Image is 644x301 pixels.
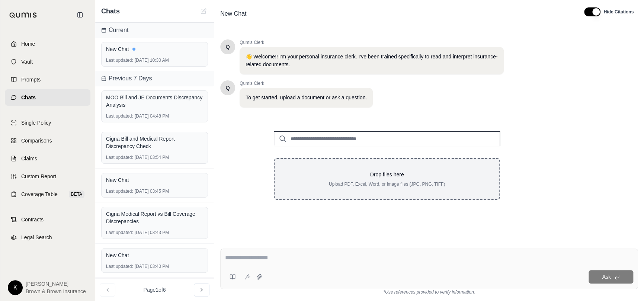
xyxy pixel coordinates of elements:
[589,270,633,284] button: Ask
[5,168,90,185] a: Custom Report
[106,154,203,160] div: [DATE] 03:54 PM
[26,280,86,288] span: [PERSON_NAME]
[106,230,133,236] span: Last updated:
[106,154,133,160] span: Last updated:
[21,216,44,223] span: Contracts
[106,188,203,194] div: [DATE] 03:45 PM
[286,171,487,178] p: Drop files here
[101,6,120,16] span: Chats
[106,45,203,53] div: New Chat
[106,263,203,269] div: [DATE] 03:40 PM
[603,9,634,15] span: Hide Citations
[5,229,90,246] a: Legal Search
[21,190,58,198] span: Coverage Table
[9,12,37,18] img: Qumis Logo
[95,23,214,38] div: Current
[106,113,203,119] div: [DATE] 04:48 PM
[21,119,51,127] span: Single Policy
[5,150,90,167] a: Claims
[106,113,133,119] span: Last updated:
[21,40,35,48] span: Home
[106,57,203,63] div: [DATE] 10:30 AM
[106,176,203,184] div: New Chat
[5,186,90,202] a: Coverage TableBETA
[240,39,504,45] span: Qumis Clerk
[217,8,575,20] div: Edit Title
[5,54,90,70] a: Vault
[5,211,90,228] a: Contracts
[5,36,90,52] a: Home
[5,71,90,88] a: Prompts
[602,274,611,280] span: Ask
[21,76,41,83] span: Prompts
[21,173,56,180] span: Custom Report
[286,181,487,187] p: Upload PDF, Excel, Word, or image files (JPG, PNG, TIFF)
[106,210,203,225] div: Cigna Medical Report vs Bill Coverage Discrepancies
[106,188,133,194] span: Last updated:
[246,53,498,68] p: 👋 Welcome!! I'm your personal insurance clerk. I've been trained specifically to read and interpr...
[106,252,203,259] div: New Chat
[69,190,84,198] span: BETA
[226,84,230,92] span: Hello
[106,135,203,150] div: Cigna Bill and Medical Report Discrepancy Check
[199,7,208,16] button: New Chat
[5,115,90,131] a: Single Policy
[21,234,52,241] span: Legal Search
[95,71,214,86] div: Previous 7 Days
[5,132,90,149] a: Comparisons
[220,289,638,295] div: *Use references provided to verify information.
[226,43,230,51] span: Hello
[21,155,37,162] span: Claims
[21,58,33,65] span: Vault
[106,57,133,63] span: Last updated:
[106,230,203,236] div: [DATE] 03:43 PM
[21,94,36,101] span: Chats
[106,94,203,109] div: MOO Bill and JE Documents Discrepancy Analysis
[246,94,367,102] p: To get started, upload a document or ask a question.
[26,288,86,295] span: Brown & Brown Insurance
[5,89,90,106] a: Chats
[144,286,166,294] span: Page 1 of 6
[106,263,133,269] span: Last updated:
[240,80,373,86] span: Qumis Clerk
[217,8,249,20] span: New Chat
[21,137,52,144] span: Comparisons
[74,9,86,21] button: Collapse sidebar
[8,280,23,295] div: K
